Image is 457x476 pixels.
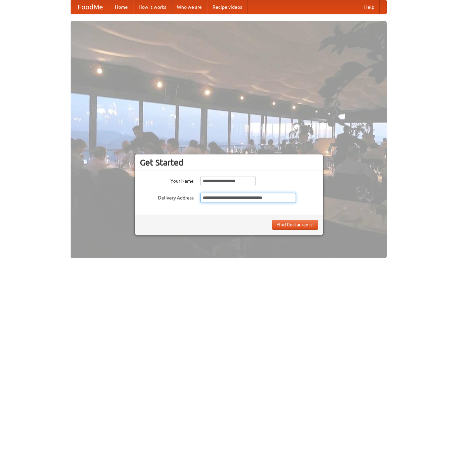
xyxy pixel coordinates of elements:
h3: Get Started [140,157,318,168]
a: How it works [133,0,172,14]
button: Find Restaurants! [272,220,318,230]
a: Recipe videos [207,0,247,14]
label: Your Name [140,176,194,184]
a: FoodMe [71,0,110,14]
a: Help [359,0,380,14]
label: Delivery Address [140,193,194,201]
a: Who we are [172,0,207,14]
a: Home [110,0,133,14]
